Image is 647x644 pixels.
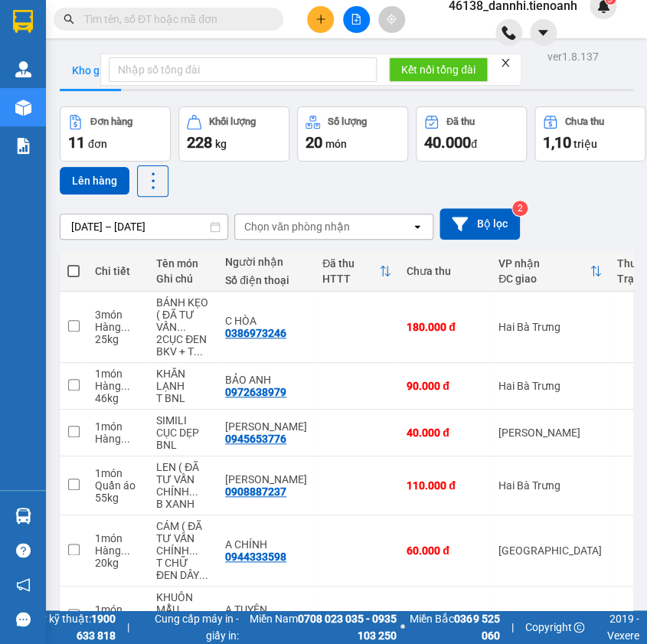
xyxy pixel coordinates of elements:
[315,14,326,25] span: plus
[95,532,141,544] div: 1 món
[225,485,286,498] div: 0908887237
[543,133,571,152] span: 1,10
[244,219,350,234] div: Chọn văn phòng nhận
[225,374,307,386] div: BẢO ANH
[498,257,590,270] div: VP nhận
[109,57,377,82] input: Nhập số tổng đài
[536,26,550,40] span: caret-down
[60,106,171,162] button: Đơn hàng11đơn
[491,251,609,292] th: Toggle SortBy
[530,19,557,46] button: caret-down
[500,57,511,68] span: close
[156,273,210,285] div: Ghi chú
[156,333,210,358] div: 2CỤC ĐEN BKV + T CHỮ ĐEN BKV
[189,485,198,498] span: ...
[178,106,289,162] button: Khối lượng228kg
[156,257,210,270] div: Tên món
[307,6,334,33] button: plus
[13,10,33,33] img: logo-vxr
[225,473,307,485] div: C Nguyệt
[141,610,239,644] span: Cung cấp máy in - giấy in:
[573,622,584,633] span: copyright
[156,414,210,427] div: SIMILI
[156,591,210,616] div: KHUÔN MẪU
[225,274,307,286] div: Số điện thoại
[446,116,475,127] div: Đã thu
[407,479,483,492] div: 110.000 đ
[60,52,122,89] button: Kho gửi
[498,273,590,285] div: ĐC giao
[156,520,210,557] div: CÁM ( ĐÃ TƯ VẤN CHÍNH SÁCH VẬN CHUYỂN )
[400,624,405,630] span: ⚪️
[199,569,208,581] span: ...
[209,116,256,127] div: Khối lượng
[440,208,520,240] button: Bộ lọc
[225,420,307,433] div: ĐỨC LÊ
[15,100,31,116] img: warehouse-icon
[502,26,515,40] img: phone-icon
[95,420,141,433] div: 1 món
[95,265,141,277] div: Chi tiết
[127,619,129,636] span: |
[225,538,307,551] div: A CHÍNH
[95,544,141,557] div: Hàng thông thường
[156,461,210,498] div: LEN ( ĐÃ TƯ VẤN CHÍNH SÁCH VẬN CHUYỂN )
[407,380,483,392] div: 90.000 đ
[411,221,423,233] svg: open
[121,380,130,392] span: ...
[95,333,141,345] div: 25 kg
[315,251,399,292] th: Toggle SortBy
[298,613,397,642] strong: 0708 023 035 - 0935 103 250
[121,433,130,445] span: ...
[573,138,597,150] span: triệu
[325,138,347,150] span: món
[225,315,307,327] div: C HÒA
[84,11,265,28] input: Tìm tên, số ĐT hoặc mã đơn
[187,133,212,152] span: 228
[64,14,74,25] span: search
[95,380,141,392] div: Hàng thông thường
[565,116,604,127] div: Chưa thu
[189,544,198,557] span: ...
[60,167,129,195] button: Lên hàng
[16,612,31,626] span: message
[177,321,186,333] span: ...
[351,14,361,25] span: file-add
[121,544,130,557] span: ...
[243,610,397,644] span: Miền Nam
[498,380,602,392] div: Hai Bà Trưng
[225,551,286,563] div: 0944333598
[407,321,483,333] div: 180.000 đ
[511,619,513,636] span: |
[498,610,602,622] div: Hai Bà Trưng
[409,610,499,644] span: Miền Bắc
[407,610,483,622] div: 30.000 đ
[95,368,141,380] div: 1 món
[424,133,471,152] span: 40.000
[407,427,483,439] div: 40.000 đ
[322,257,379,270] div: Đã thu
[15,138,31,154] img: solution-icon
[156,392,210,404] div: T BNL
[416,106,527,162] button: Đã thu40.000đ
[471,138,477,150] span: đ
[322,273,379,285] div: HTTT
[121,321,130,333] span: ...
[95,492,141,504] div: 55 kg
[343,6,370,33] button: file-add
[378,6,405,33] button: aim
[60,214,227,239] input: Select a date range.
[95,321,141,333] div: Hàng thông thường
[15,508,31,524] img: warehouse-icon
[15,61,31,77] img: warehouse-icon
[297,106,408,162] button: Số lượng20món
[401,61,475,78] span: Kết nối tổng đài
[156,368,210,392] div: KHĂN LẠNH
[77,613,116,642] strong: 1900 633 818
[306,133,322,152] span: 20
[386,14,397,25] span: aim
[16,577,31,592] span: notification
[225,603,307,616] div: A TUYÊN
[512,201,528,216] sup: 2
[156,498,210,510] div: B XANH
